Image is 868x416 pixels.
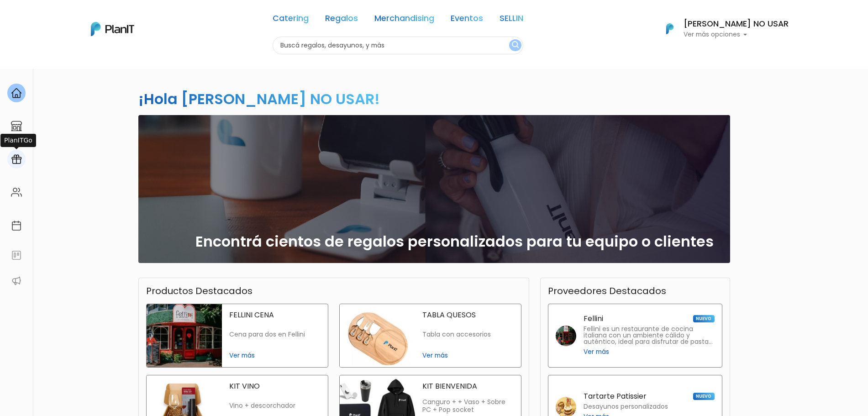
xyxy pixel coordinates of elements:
img: feedback-78b5a0c8f98aac82b08bfc38622c3050aee476f2c9584af64705fc4e61158814.svg [11,250,22,261]
strong: PLAN IT [32,74,58,82]
a: Eventos [451,15,483,26]
p: FELLINI CENA [229,311,321,319]
p: Desayunos personalizados [584,404,668,410]
img: tabla quesos [340,304,415,367]
img: PlanIt Logo [660,19,680,39]
img: calendar-87d922413cdce8b2cf7b7f5f62616a5cf9e4887200fb71536465627b3292af00.svg [11,220,22,231]
img: partners-52edf745621dab592f3b2c58e3bca9d71375a7ef29c3b500c9f145b62cc070d4.svg [11,275,22,286]
div: PLAN IT Ya probaste PlanitGO? Vas a poder automatizarlas acciones de todo el año. Escribinos para... [24,64,161,121]
a: fellini cena FELLINI CENA Cena para dos en Fellini Ver más [146,304,328,368]
a: Regalos [325,15,358,26]
span: NUEVO [693,393,714,400]
input: Buscá regalos, desayunos, y más [273,37,523,54]
img: user_04fe99587a33b9844688ac17b531be2b.png [74,55,92,73]
button: PlanIt Logo [PERSON_NAME] NO USAR Ver más opciones [654,17,789,41]
div: J [24,55,161,73]
img: user_d58e13f531133c46cb30575f4d864daf.jpeg [83,46,101,64]
img: people-662611757002400ad9ed0e3c099ab2801c6687ba6c219adb57efc949bc21e19d.svg [11,187,22,198]
a: Fellini NUEVO Fellini es un restaurante de cocina italiana con un ambiente cálido y auténtico, id... [548,304,722,368]
a: Catering [273,15,309,26]
h3: Productos Destacados [146,285,253,296]
div: PlanITGo [0,134,36,147]
span: Ver más [229,351,321,360]
img: campaigns-02234683943229c281be62815700db0a1741e53638e28bf9629b52c665b00959.svg [11,154,22,165]
p: KIT VINO [229,383,321,390]
i: send [155,137,174,148]
p: Vino + descorchador [229,402,321,410]
span: NUEVO [693,315,714,322]
p: Fellini [584,315,603,322]
p: TABLA QUESOS [422,311,514,319]
span: Ver más [422,351,514,360]
p: Cena para dos en Fellini [229,331,321,338]
img: PlanIt Logo [91,22,134,36]
span: Ver más [584,347,609,357]
a: SELLIN [500,15,523,26]
p: KIT BIENVENIDA [422,383,514,390]
span: J [92,55,110,73]
p: Ya probaste PlanitGO? Vas a poder automatizarlas acciones de todo el año. Escribinos para saber más! [32,84,153,114]
a: Merchandising [374,15,434,26]
h3: Proveedores Destacados [548,285,666,296]
p: Canguro + + Vaso + Sobre PC + Pop socket [422,398,514,414]
img: fellini [556,326,576,346]
p: Fellini es un restaurante de cocina italiana con un ambiente cálido y auténtico, ideal para disfr... [584,326,715,345]
h2: ¡Hola [PERSON_NAME] NO USAR! [138,89,380,109]
h6: [PERSON_NAME] NO USAR [684,20,789,28]
i: insert_emoticon [139,137,155,148]
img: home-e721727adea9d79c4d83392d1f703f7f8bce08238fde08b1acbfd93340b81755.svg [11,88,22,99]
img: search_button-432b6d5273f82d61273b3651a40e1bd1b912527efae98b1b7a1b2c0702e16a8d.svg [512,41,519,50]
p: Ver más opciones [684,32,789,38]
a: tabla quesos TABLA QUESOS Tabla con accesorios Ver más [339,304,521,368]
i: keyboard_arrow_down [142,69,155,83]
p: Tartarte Patissier [584,393,647,400]
p: Tabla con accesorios [422,331,514,338]
h2: Encontrá cientos de regalos personalizados para tu equipo o clientes [195,233,714,250]
img: fellini cena [147,304,222,367]
img: marketplace-4ceaa7011d94191e9ded77b95e3339b90024bf715f7c57f8cf31f2d8c509eaba.svg [11,121,22,132]
span: ¡Escríbenos! [47,139,139,148]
